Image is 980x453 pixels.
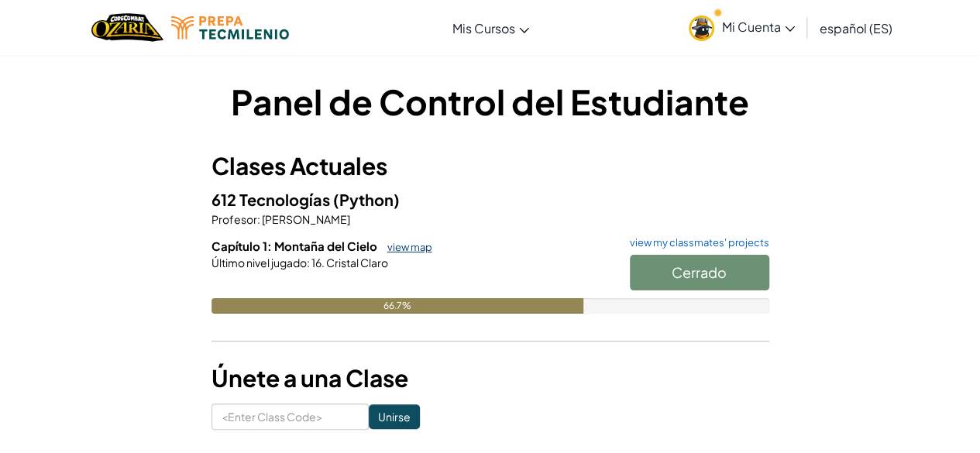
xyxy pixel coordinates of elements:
[369,404,420,429] input: Unirse
[445,7,537,49] a: Mis Cursos
[211,77,769,125] h1: Panel de Control del Estudiante
[622,238,769,248] a: view my classmates' projects
[722,19,795,35] span: Mi Cuenta
[211,190,333,209] span: 612 Tecnologías
[211,256,307,269] span: Último nivel jugado
[91,12,163,43] a: Ozaria by CodeCombat logo
[820,20,892,36] span: español (ES)
[91,12,163,43] img: Home
[333,190,400,209] span: (Python)
[211,212,257,226] span: Profesor
[171,16,289,39] img: Tecmilenio logo
[380,241,432,253] a: view map
[310,256,325,269] span: 16.
[257,212,260,226] span: :
[452,20,515,36] span: Mis Cursos
[211,361,769,396] h3: Únete a una Clase
[211,239,380,253] span: Capítulo 1: Montaña del Cielo
[689,15,714,41] img: avatar
[211,298,583,314] div: 66.7%
[681,3,803,52] a: Mi Cuenta
[812,7,900,49] a: español (ES)
[211,403,369,430] input: <Enter Class Code>
[260,212,350,226] span: [PERSON_NAME]
[307,256,310,269] span: :
[325,256,388,269] span: Cristal Claro
[211,149,769,184] h3: Clases Actuales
